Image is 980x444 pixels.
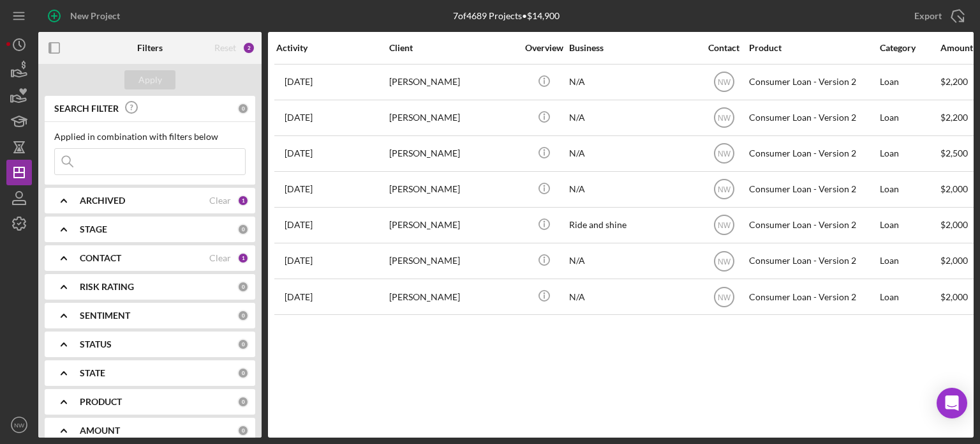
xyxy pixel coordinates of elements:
[237,425,249,436] div: 0
[80,397,122,407] b: PRODUCT
[237,281,249,293] div: 0
[880,172,939,206] div: Loan
[285,112,313,123] time: 2025-07-29 19:56
[749,280,877,314] div: Consumer Loan - Version 2
[880,208,939,242] div: Loan
[520,43,568,53] div: Overview
[880,101,939,135] div: Loan
[70,3,120,29] div: New Project
[38,3,133,29] button: New Project
[6,412,32,438] button: NW
[749,101,877,135] div: Consumer Loan - Version 2
[569,208,697,242] div: Ride and shine
[80,282,134,292] b: RISK RATING
[718,114,731,123] text: NW
[389,43,517,53] div: Client
[569,280,697,314] div: N/A
[749,43,877,53] div: Product
[569,43,697,53] div: Business
[54,103,119,114] b: SEARCH FILTER
[285,148,313,158] time: 2025-07-29 23:50
[80,339,112,349] b: STATUS
[237,224,249,235] div: 0
[389,244,517,278] div: [PERSON_NAME]
[54,132,246,142] div: Applied in combination with filters below
[718,221,731,230] text: NW
[700,43,748,53] div: Contact
[880,244,939,278] div: Loan
[138,70,162,89] div: Apply
[285,77,313,87] time: 2025-08-07 14:00
[209,195,231,206] div: Clear
[718,185,731,194] text: NW
[880,65,939,99] div: Loan
[80,425,120,436] b: AMOUNT
[902,3,974,29] button: Export
[242,42,255,54] div: 2
[214,43,236,53] div: Reset
[453,11,560,21] div: 7 of 4689 Projects • $14,900
[237,396,249,408] div: 0
[14,422,25,429] text: NW
[237,195,249,206] div: 1
[718,149,731,158] text: NW
[914,3,942,29] div: Export
[80,310,130,321] b: SENTIMENT
[749,172,877,206] div: Consumer Loan - Version 2
[237,339,249,350] div: 0
[285,256,313,266] time: 2025-08-04 20:49
[285,220,313,230] time: 2025-06-16 11:39
[237,103,249,114] div: 0
[285,292,313,302] time: 2025-05-13 16:09
[80,253,121,263] b: CONTACT
[124,70,175,89] button: Apply
[749,65,877,99] div: Consumer Loan - Version 2
[389,101,517,135] div: [PERSON_NAME]
[389,208,517,242] div: [PERSON_NAME]
[80,368,105,378] b: STATE
[276,43,388,53] div: Activity
[237,367,249,379] div: 0
[718,257,731,266] text: NW
[389,280,517,314] div: [PERSON_NAME]
[569,65,697,99] div: N/A
[80,224,107,234] b: STAGE
[749,137,877,171] div: Consumer Loan - Version 2
[137,43,163,53] b: Filters
[285,184,313,194] time: 2025-07-29 03:27
[569,244,697,278] div: N/A
[749,208,877,242] div: Consumer Loan - Version 2
[389,65,517,99] div: [PERSON_NAME]
[389,172,517,206] div: [PERSON_NAME]
[569,137,697,171] div: N/A
[880,137,939,171] div: Loan
[237,310,249,321] div: 0
[880,280,939,314] div: Loan
[209,253,231,263] div: Clear
[389,137,517,171] div: [PERSON_NAME]
[718,78,731,87] text: NW
[718,293,731,302] text: NW
[880,43,939,53] div: Category
[937,388,967,418] div: Open Intercom Messenger
[569,101,697,135] div: N/A
[749,244,877,278] div: Consumer Loan - Version 2
[569,172,697,206] div: N/A
[237,252,249,264] div: 1
[80,195,125,206] b: ARCHIVED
